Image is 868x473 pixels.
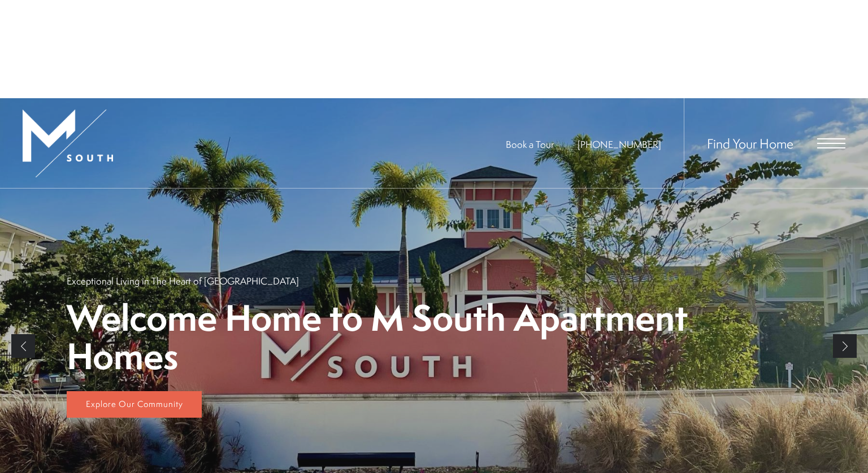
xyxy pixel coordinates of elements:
[707,134,793,152] a: Find Your Home
[578,138,661,151] span: [PHONE_NUMBER]
[67,391,202,418] a: Explore Our Community
[578,138,661,151] a: Call Us at 813-570-8014
[833,334,857,358] a: Next
[86,398,183,410] span: Explore Our Community
[506,138,554,151] a: Book a Tour
[67,274,299,287] p: Exceptional Living in The Heart of [GEOGRAPHIC_DATA]
[23,110,113,177] img: MSouth
[67,299,801,375] p: Welcome Home to M South Apartment Homes
[11,334,35,358] a: Previous
[817,138,845,148] button: Open Menu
